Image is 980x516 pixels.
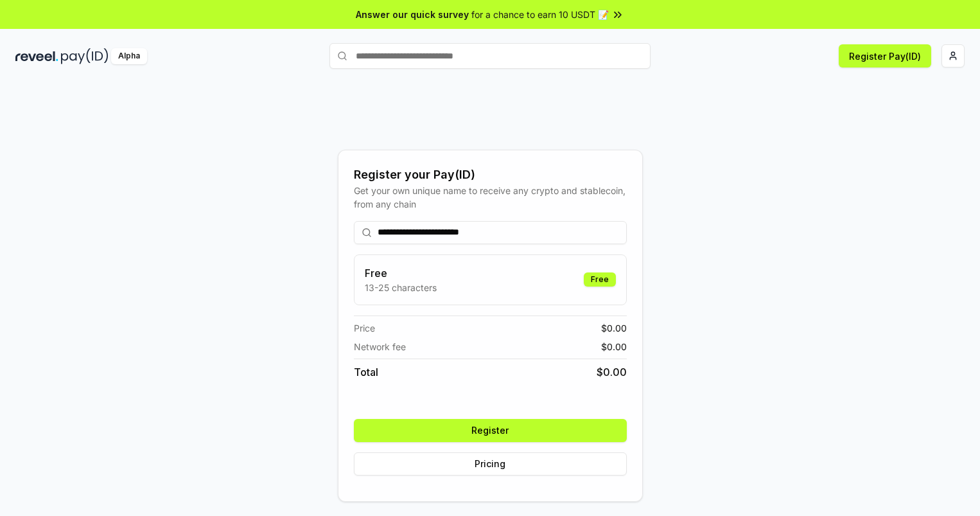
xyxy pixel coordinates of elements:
[61,48,109,64] img: pay_id
[354,184,627,211] div: Get your own unique name to receive any crypto and stablecoin, from any chain
[354,321,375,335] span: Price
[601,321,627,335] span: $ 0.00
[597,364,627,380] span: $ 0.00
[471,8,609,21] span: for a chance to earn 10 USDT 📝
[15,48,58,64] img: reveel_dark
[354,166,627,184] div: Register your Pay(ID)
[354,340,406,353] span: Network fee
[839,44,931,67] button: Register Pay(ID)
[354,419,627,442] button: Register
[365,281,437,294] p: 13-25 characters
[111,48,147,64] div: Alpha
[354,364,378,380] span: Total
[356,8,469,21] span: Answer our quick survey
[584,272,616,287] div: Free
[365,265,437,281] h3: Free
[601,340,627,353] span: $ 0.00
[354,452,627,476] button: Pricing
